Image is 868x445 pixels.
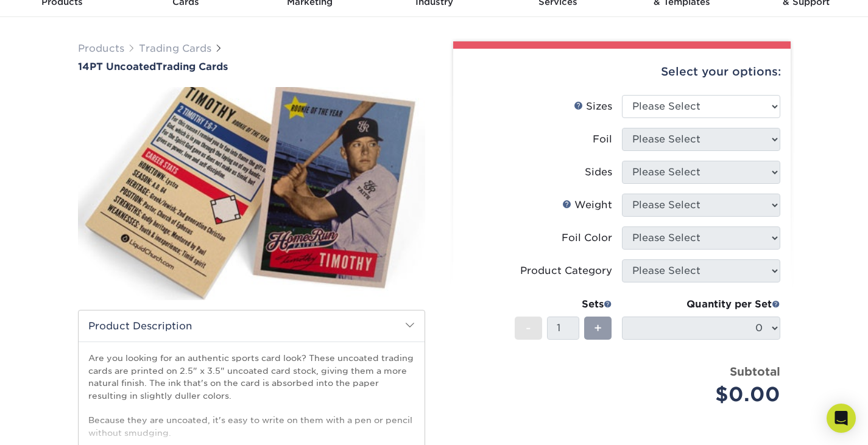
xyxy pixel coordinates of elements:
div: Open Intercom Messenger [827,404,856,433]
img: 14PT Uncoated 01 [78,74,425,314]
div: Sets [515,297,612,312]
div: $0.00 [631,380,780,409]
div: Weight [562,198,612,212]
span: + [594,319,602,337]
iframe: Google Customer Reviews [3,408,104,441]
div: Sizes [574,99,612,114]
h2: Product Description [79,310,425,342]
div: Quantity per Set [622,297,780,312]
span: 14PT Uncoated [78,61,156,72]
div: Foil Color [562,231,612,245]
div: Foil [593,132,612,147]
a: Trading Cards [139,43,211,54]
a: Products [78,43,124,54]
span: - [526,319,531,337]
a: 14PT UncoatedTrading Cards [78,61,425,72]
h1: Trading Cards [78,61,425,72]
strong: Subtotal [730,365,780,378]
div: Product Category [520,264,612,278]
div: Sides [585,165,612,180]
div: Select your options: [463,49,781,95]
